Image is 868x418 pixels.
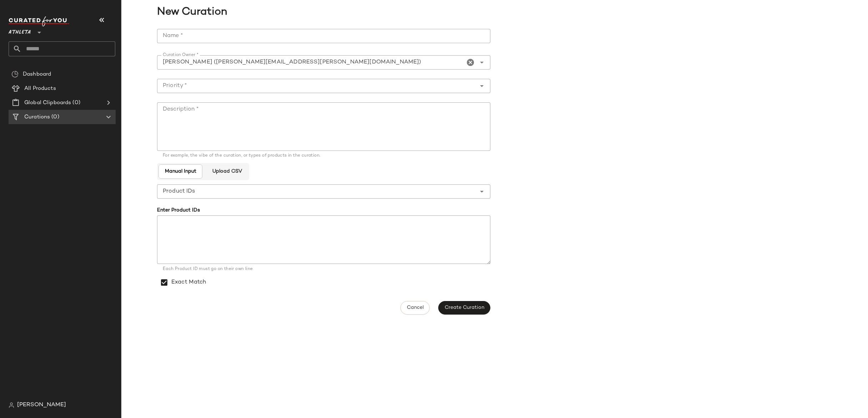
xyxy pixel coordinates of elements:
div: For example, the vibe of the curation, or types of products in the curation. [163,154,485,158]
span: Dashboard [23,70,51,78]
span: Upload CSV [212,169,242,174]
span: New Curation [121,4,864,20]
span: Product IDs [163,187,195,196]
span: [PERSON_NAME] [17,401,66,409]
span: All Products [24,85,56,93]
span: Global Clipboards [24,99,71,107]
span: Athleta [9,24,31,37]
button: Cancel [400,301,430,315]
i: Open [478,82,486,90]
img: svg%3e [9,402,14,408]
div: Enter Product IDs [157,207,490,214]
img: svg%3e [11,71,19,78]
button: Upload CSV [206,164,247,179]
span: Cancel [407,305,424,311]
button: Manual Input [158,164,202,179]
label: Exact Match [171,272,206,292]
span: (0) [50,113,59,121]
span: Manual Input [165,169,196,174]
div: Each Product ID must go on their own line [163,266,485,272]
span: Create Curation [444,305,484,311]
span: (0) [71,99,80,107]
i: Open [478,58,486,67]
button: Create Curation [438,301,490,315]
span: Curations [24,113,50,121]
i: Clear Curation Owner * [466,58,475,67]
img: cfy_white_logo.C9jOOHJF.svg [9,16,69,26]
